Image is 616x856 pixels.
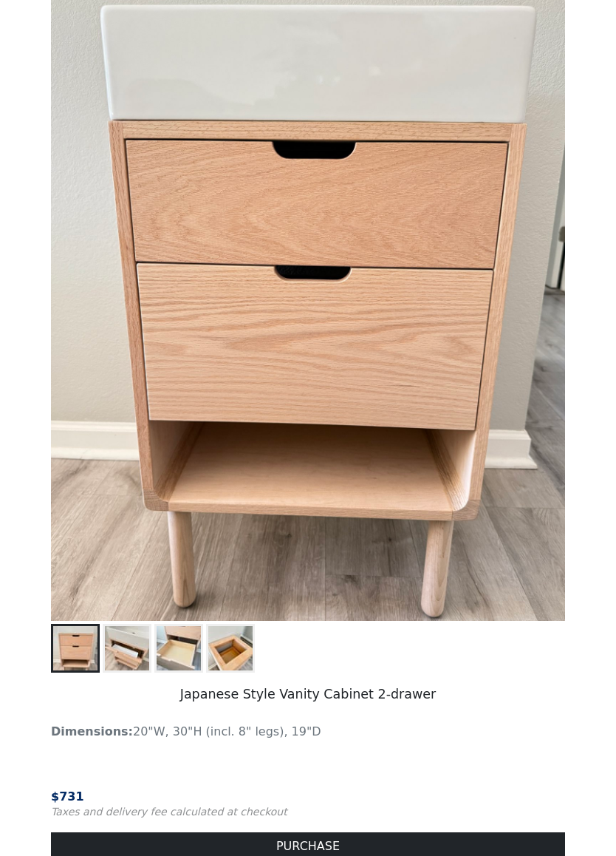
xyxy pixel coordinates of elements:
small: Taxes and delivery fee calculated at checkout [51,806,287,818]
p: 20"W, 30"H (incl. 8" legs), 19"D [51,723,565,741]
span: $ 731 [51,789,84,804]
small: Japanese Style Vanity Cabinet 2-drawer [180,687,437,702]
img: Japanese Style Vanity Cabinet - 2-drawer [53,626,97,670]
img: Japanese Style Vanity Cabinet - Countertop Frame [208,626,253,670]
strong: Dimensions: [51,724,133,738]
img: Japanese Style Vanity Cabinet - 2-drawer [157,626,201,670]
img: Japanese Style Vanity Cabinet - Tip-out Drawer [105,626,149,670]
